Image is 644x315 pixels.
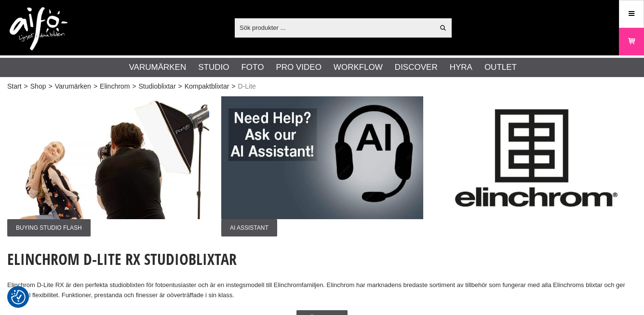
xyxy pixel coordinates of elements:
img: Revisit consent button [11,290,26,304]
p: Elinchrom D-Lite RX är den perfekta studioblixten för fotoentusiaster och är en instegsmodell til... [7,280,637,301]
a: Discover [395,61,438,74]
a: Start [7,81,22,92]
a: Kompaktblixtar [185,81,229,92]
span: > [48,81,52,92]
span: > [94,81,97,92]
span: > [178,81,182,92]
a: Foto [241,61,264,74]
span: Buying Studio Flash [7,219,91,236]
span: D-Lite [238,81,256,92]
span: > [231,81,235,92]
img: Annons:002 ban-elin-dlite-001.jpg [7,96,209,219]
a: Hyra [450,61,472,74]
span: > [132,81,136,92]
span: > [24,81,28,92]
a: Varumärken [129,61,187,74]
img: Annons:001 ban-elin-AIelin.jpg [221,96,423,219]
h1: Elinchrom D-Lite RX Studioblixtar [7,249,637,270]
a: Pro Video [276,61,321,74]
a: Studioblixtar [139,81,176,92]
a: Annons:002 ban-elin-dlite-001.jpgBuying Studio Flash [7,96,209,236]
img: Annons:003 ban-elin-logga.jpg [435,96,637,219]
a: Workflow [334,61,383,74]
button: Samtyckesinställningar [11,289,26,306]
a: Shop [30,81,46,92]
a: Outlet [484,61,517,74]
span: AI Assistant [221,219,277,236]
input: Sök produkter ... [235,20,434,35]
a: Annons:001 ban-elin-AIelin.jpgAI Assistant [221,96,423,236]
a: Varumärken [55,81,91,92]
a: Elinchrom [100,81,130,92]
img: logo.png [10,7,67,51]
a: Studio [198,61,229,74]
